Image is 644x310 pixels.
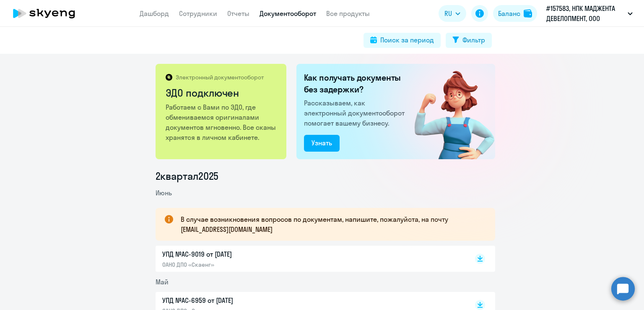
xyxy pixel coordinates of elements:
span: Июнь [156,189,172,197]
p: Электронный документооборот [176,74,264,81]
span: RU [444,8,452,18]
img: balance [524,9,532,18]
li: 2 квартал 2025 [156,169,495,183]
p: Работаем с Вами по ЭДО, где обмениваемся оригиналами документов мгновенно. Все сканы хранятся в л... [166,102,278,142]
a: Дашборд [140,9,169,18]
p: #157583, НПК МАДЖЕНТА ДЕВЕЛОПМЕНТ, ООО [546,3,624,24]
p: В случае возникновения вопросов по документам, напишите, пожалуйста, на почту [EMAIL_ADDRESS][DOM... [181,214,480,234]
button: #157583, НПК МАДЖЕНТА ДЕВЕЛОПМЕНТ, ООО [542,3,637,24]
a: Отчеты [227,9,249,18]
a: Все продукты [326,9,370,18]
img: connected [401,64,495,159]
button: Поиск за период [364,33,441,48]
p: ОАНО ДПО «Скаенг» [162,261,338,268]
p: Рассказываем, как электронный документооборот помогает вашему бизнесу. [304,98,408,128]
span: Май [156,278,169,286]
div: Поиск за период [380,35,434,45]
a: Документооборот [260,9,316,18]
button: RU [439,5,466,22]
div: Фильтр [462,35,485,45]
div: Баланс [498,8,520,18]
button: Узнать [304,135,340,152]
button: Фильтр [446,33,492,48]
a: УПД №AC-9019 от [DATE]ОАНО ДПО «Скаенг» [162,249,457,268]
a: Сотрудники [179,9,217,18]
button: Балансbalance [493,5,537,22]
div: Узнать [312,138,332,148]
p: УПД №AC-9019 от [DATE] [162,249,338,259]
p: УПД №AC-6959 от [DATE] [162,295,338,305]
h2: Как получать документы без задержки? [304,72,408,95]
h2: ЭДО подключен [166,86,278,100]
